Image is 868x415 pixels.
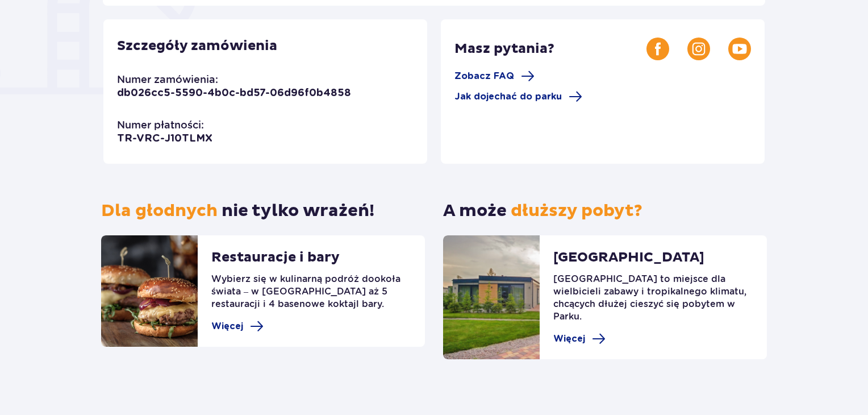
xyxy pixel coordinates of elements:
[443,200,642,222] p: A może
[117,118,204,132] p: Numer płatności:
[101,200,374,222] p: nie tylko wrażeń!
[553,273,753,332] p: [GEOGRAPHIC_DATA] to miejsce dla wielbicieli zabawy i tropikalnego klimatu, chcących dłużej ciesz...
[211,273,411,319] p: Wybierz się w kulinarną podróż dookoła świata – w [GEOGRAPHIC_DATA] aż 5 restauracji i 4 basenowe...
[454,70,514,82] span: Zobacz FAQ
[553,332,606,346] a: Więcej
[211,320,243,333] span: Więcej
[211,249,340,273] p: Restauracje i bary
[117,38,277,55] p: Szczegóły zamówienia
[443,235,540,359] img: Suntago Village
[211,319,264,333] a: Więcej
[646,38,669,60] img: Facebook
[117,73,218,86] p: Numer zamówienia:
[454,90,582,103] a: Jak dojechać do parku
[553,249,704,273] p: [GEOGRAPHIC_DATA]
[511,200,642,221] span: dłuższy pobyt?
[101,235,198,347] img: restaurants
[454,90,562,103] span: Jak dojechać do parku
[117,86,351,100] p: db026cc5-5590-4b0c-bd57-06d96f0b4858
[728,38,751,60] img: Youtube
[117,132,212,146] p: TR-VRC-J10TLMX
[454,69,535,83] a: Zobacz FAQ
[454,40,646,57] p: Masz pytania?
[687,38,710,60] img: Instagram
[553,333,585,345] span: Więcej
[101,200,218,221] span: Dla głodnych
